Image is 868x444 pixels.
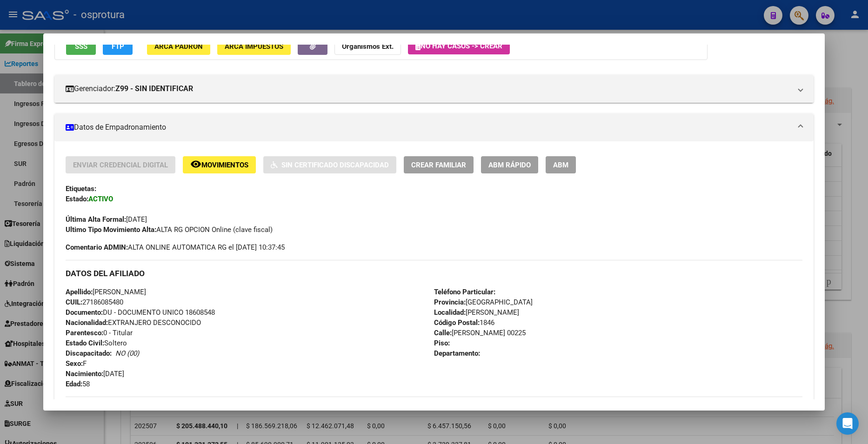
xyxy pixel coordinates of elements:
mat-expansion-panel-header: Datos de Empadronamiento [54,113,813,141]
strong: Nacimiento: [66,370,103,378]
strong: CUIL: [66,298,82,306]
span: [PERSON_NAME] [434,308,519,317]
strong: Última Alta Formal: [66,215,126,224]
strong: Z99 - SIN IDENTIFICAR [115,83,193,94]
button: SSS [66,38,96,55]
span: Movimientos [201,161,248,169]
strong: Calle: [434,329,452,337]
span: ARCA Padrón [154,42,203,51]
span: Sin Certificado Discapacidad [281,161,389,169]
span: [PERSON_NAME] [66,288,146,296]
span: Enviar Credencial Digital [73,161,168,169]
span: ABM [553,161,568,169]
span: EXTRANJERO DESCONOCIDO [66,318,201,327]
strong: Ultimo Tipo Movimiento Alta: [66,225,156,234]
button: Movimientos [183,156,256,173]
mat-expansion-panel-header: Gerenciador:Z99 - SIN IDENTIFICAR [54,75,813,103]
span: ABM Rápido [488,161,531,169]
button: ABM [546,156,576,173]
strong: Estado: [66,195,88,203]
span: ARCA Impuestos [225,42,283,51]
strong: Edad: [66,380,82,388]
strong: ACTIVO [88,195,113,203]
button: Sin Certificado Discapacidad [263,156,396,173]
span: ALTA ONLINE AUTOMATICA RG el [DATE] 10:37:45 [66,242,285,252]
span: [PERSON_NAME] 00225 [434,329,526,337]
strong: Localidad: [434,308,466,317]
span: F [66,359,87,368]
span: SSS [75,42,87,51]
strong: Discapacitado: [66,349,112,358]
strong: Estado Civil: [66,339,104,347]
div: Open Intercom Messenger [836,412,859,435]
strong: Organismos Ext. [342,42,394,51]
span: ALTA RG OPCION Online (clave fiscal) [66,225,273,234]
button: FTP [103,38,133,55]
span: FTP [112,42,124,51]
button: Enviar Credencial Digital [66,156,175,173]
button: No hay casos -> Crear [408,38,510,54]
button: Organismos Ext. [334,38,401,55]
button: ABM Rápido [481,156,538,173]
strong: Etiquetas: [66,185,96,193]
strong: Parentesco: [66,329,103,337]
i: NO (00) [115,349,139,358]
mat-panel-title: Gerenciador: [66,83,791,94]
mat-icon: remove_red_eye [190,159,201,170]
span: Crear Familiar [411,161,466,169]
span: Soltero [66,339,127,347]
strong: Nacionalidad: [66,318,108,327]
h3: DATOS DEL AFILIADO [66,268,802,278]
strong: Departamento: [434,349,480,358]
span: 1846 [434,318,494,327]
span: DU - DOCUMENTO UNICO 18608548 [66,308,215,317]
strong: Código Postal: [434,318,480,327]
strong: Comentario ADMIN: [66,243,128,252]
button: ARCA Impuestos [217,38,291,55]
strong: Teléfono Particular: [434,288,495,296]
strong: Apellido: [66,288,93,296]
button: ARCA Padrón [147,38,210,55]
span: 0 - Titular [66,329,133,337]
strong: Piso: [434,339,450,347]
span: No hay casos -> Crear [415,42,502,50]
strong: Sexo: [66,359,83,368]
strong: Provincia: [434,298,466,306]
button: Crear Familiar [404,156,474,173]
span: 27186085480 [66,298,123,306]
span: 58 [66,380,90,388]
span: [DATE] [66,370,124,378]
span: [DATE] [66,215,147,224]
strong: Documento: [66,308,103,317]
mat-panel-title: Datos de Empadronamiento [66,122,791,133]
span: [GEOGRAPHIC_DATA] [434,298,533,306]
